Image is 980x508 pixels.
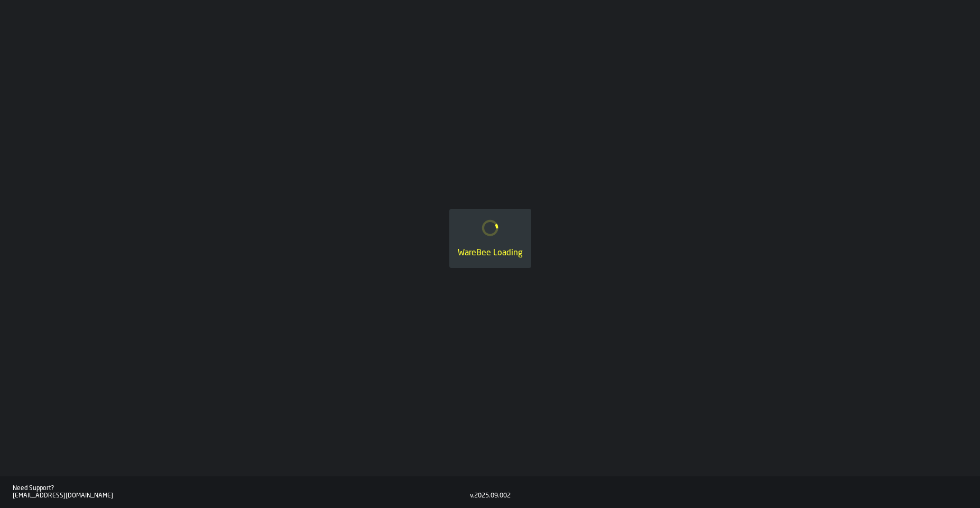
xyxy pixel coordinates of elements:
div: 2025.09.002 [474,492,511,500]
a: Need Support?[EMAIL_ADDRESS][DOMAIN_NAME] [13,485,470,500]
div: Need Support? [13,485,470,492]
div: [EMAIL_ADDRESS][DOMAIN_NAME] [13,492,470,500]
div: WareBee Loading [458,247,523,260]
div: v. [470,492,474,500]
